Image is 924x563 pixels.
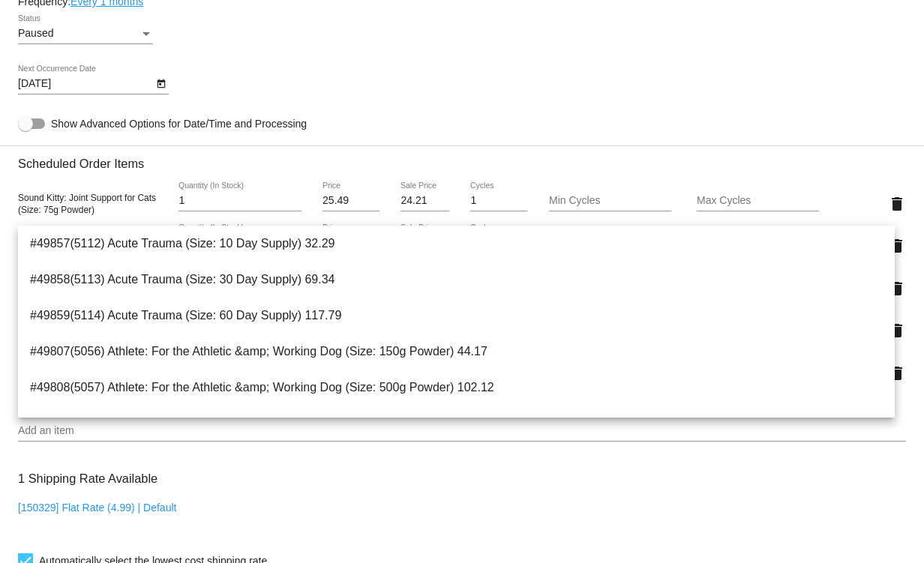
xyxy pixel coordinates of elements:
span: #49857(5112) Acute Trauma (Size: 10 Day Supply) 32.29 [30,226,883,262]
input: Quantity (In Stock) [178,195,301,207]
mat-select: Status [18,28,153,40]
span: #49859(5114) Acute Trauma (Size: 60 Day Supply) 117.79 [30,298,883,334]
input: Add an item [18,425,906,437]
mat-icon: delete [888,195,906,213]
button: Open calendar [153,75,169,91]
input: Price [322,195,379,207]
a: [150329] Flat Rate (4.99) | Default [18,502,176,514]
span: #49807(5056) Athlete: For the Athletic &amp; Working Dog (Size: 150g Powder) 44.17 [30,334,883,370]
mat-icon: delete [888,322,906,340]
input: Max Cycles [697,195,819,207]
span: Show Advanced Options for Date/Time and Processing [51,116,307,131]
span: Paused [18,27,53,39]
span: Sound Kitty: Joint Support for Cats (Size: 75g Powder) [18,193,156,215]
mat-icon: delete [888,280,906,298]
span: #49858(5113) Acute Trauma (Size: 30 Day Supply) 69.34 [30,262,883,298]
input: Min Cycles [549,195,671,207]
input: Sale Price [400,195,448,207]
h3: 1 Shipping Rate Available [18,463,157,495]
input: Cycles [470,195,527,207]
h3: Scheduled Order Items [18,145,906,171]
mat-icon: delete [888,364,906,382]
span: #49806(5055) Athlete: For the Athletic &amp; Working Dog (Size: 75g Powder) 24.22 [30,406,883,442]
input: Next Occurrence Date [18,78,153,90]
mat-icon: delete [888,237,906,255]
span: #49808(5057) Athlete: For the Athletic &amp; Working Dog (Size: 500g Powder) 102.12 [30,370,883,406]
